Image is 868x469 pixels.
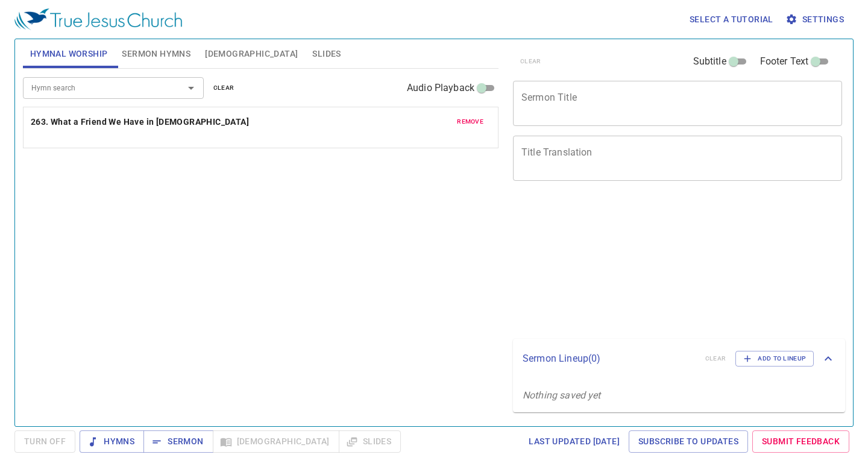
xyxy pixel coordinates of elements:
span: Select a tutorial [690,12,773,27]
span: Hymnal Worship [30,46,108,61]
span: Sermon Hymns [122,46,190,61]
span: [DEMOGRAPHIC_DATA] [205,46,298,61]
span: clear [213,83,234,93]
i: Nothing saved yet [523,389,601,401]
button: Select a tutorial [685,8,778,31]
a: Submit Feedback [752,430,849,453]
span: Subscribe to Updates [638,434,738,449]
a: Last updated [DATE] [524,430,624,453]
button: clear [206,81,242,95]
b: 263. What a Friend We Have in [DEMOGRAPHIC_DATA] [31,115,249,130]
span: remove [457,116,483,127]
button: remove [450,115,491,129]
span: Sermon [153,434,203,449]
p: Sermon Lineup ( 0 ) [523,351,696,366]
a: Subscribe to Updates [629,430,748,453]
button: Hymns [80,430,144,453]
button: Add to Lineup [735,351,814,367]
span: Slides [312,46,341,61]
span: Subtitle [693,54,726,69]
span: Footer Text [760,54,809,69]
button: Sermon [143,430,213,453]
span: Submit Feedback [762,434,840,449]
span: Add to Lineup [743,353,806,364]
button: Settings [783,8,849,31]
span: Last updated [DATE] [529,434,620,449]
div: Sermon Lineup(0)clearAdd to Lineup [513,339,845,379]
span: Settings [788,12,844,27]
button: 263. What a Friend We Have in [DEMOGRAPHIC_DATA] [31,115,251,130]
span: Audio Playback [407,81,474,95]
img: True Jesus Church [14,8,182,30]
span: Hymns [89,434,134,449]
button: Open [183,80,200,96]
iframe: from-child [508,194,778,334]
